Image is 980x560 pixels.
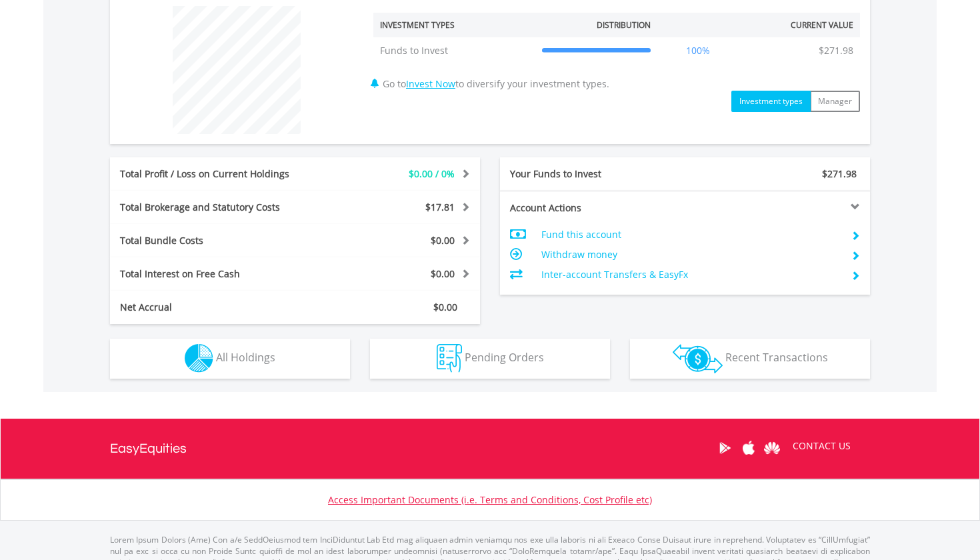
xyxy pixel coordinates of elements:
div: Total Interest on Free Cash [110,267,326,281]
button: All Holdings [110,339,350,379]
a: CONTACT US [783,427,860,465]
div: Total Brokerage and Statutory Costs [110,201,326,214]
div: Distribution [597,19,651,31]
div: Your Funds to Invest [500,167,685,181]
td: Fund this account [541,225,841,245]
a: Apple [737,427,760,469]
span: $0.00 [431,267,455,280]
div: Total Profit / Loss on Current Holdings [110,167,326,181]
span: Pending Orders [465,350,544,365]
td: Inter-account Transfers & EasyFx [541,265,841,285]
span: $271.98 [822,167,857,180]
div: Net Accrual [110,301,326,314]
div: Total Bundle Costs [110,234,326,247]
a: Google Play [713,427,737,469]
button: Investment types [731,91,811,112]
span: $0.00 [433,301,457,313]
a: EasyEquities [110,419,187,479]
span: $17.81 [425,201,455,213]
a: Access Important Documents (i.e. Terms and Conditions, Cost Profile etc) [328,493,652,506]
span: $0.00 [431,234,455,247]
span: All Holdings [216,350,275,365]
span: Recent Transactions [725,350,828,365]
button: Pending Orders [370,339,610,379]
div: Account Actions [500,201,685,215]
td: 100% [657,37,739,64]
td: $271.98 [812,37,860,64]
th: Current Value [738,13,860,37]
td: Funds to Invest [373,37,535,64]
button: Recent Transactions [630,339,870,379]
img: pending_instructions-wht.png [437,344,462,373]
button: Manager [810,91,860,112]
a: Invest Now [406,77,455,90]
th: Investment Types [373,13,535,37]
img: holdings-wht.png [185,344,213,373]
td: Withdraw money [541,245,841,265]
a: Huawei [760,427,783,469]
span: $0.00 / 0% [409,167,455,180]
img: transactions-zar-wht.png [673,344,723,373]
